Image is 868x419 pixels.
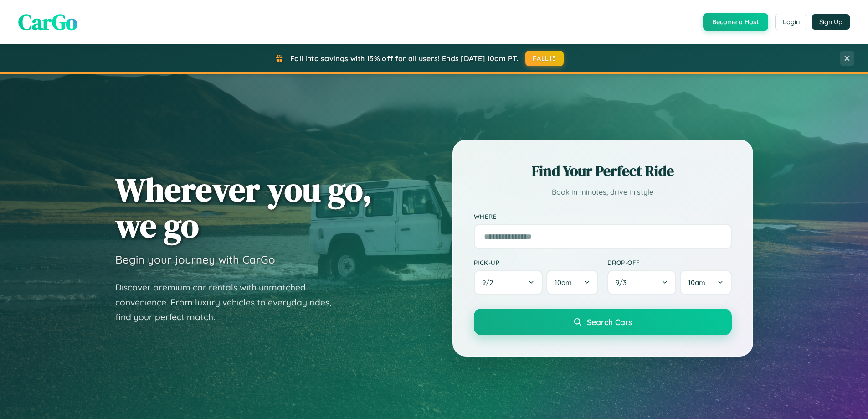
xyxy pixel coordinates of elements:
[688,278,705,287] span: 10am
[474,212,732,220] label: Where
[115,253,275,266] h3: Begin your journey with CarGo
[474,309,732,335] button: Search Cars
[812,14,850,30] button: Sign Up
[290,54,519,63] span: Fall into savings with 15% off for all users! Ends [DATE] 10am PT.
[607,259,732,266] label: Drop-off
[474,259,598,266] label: Pick-up
[703,13,768,31] button: Become a Host
[587,317,632,327] span: Search Cars
[482,278,498,287] span: 9 / 2
[555,278,572,287] span: 10am
[474,161,732,181] h2: Find Your Perfect Ride
[546,270,598,295] button: 10am
[525,51,564,66] button: FALL15
[616,278,631,287] span: 9 / 3
[474,186,732,199] p: Book in minutes, drive in style
[775,14,807,30] button: Login
[115,280,343,325] p: Discover premium car rentals with unmatched convenience. From luxury vehicles to everyday rides, ...
[680,270,731,295] button: 10am
[18,7,77,37] span: CarGo
[115,171,372,243] h1: Wherever you go, we go
[607,270,677,295] button: 9/3
[474,270,543,295] button: 9/2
